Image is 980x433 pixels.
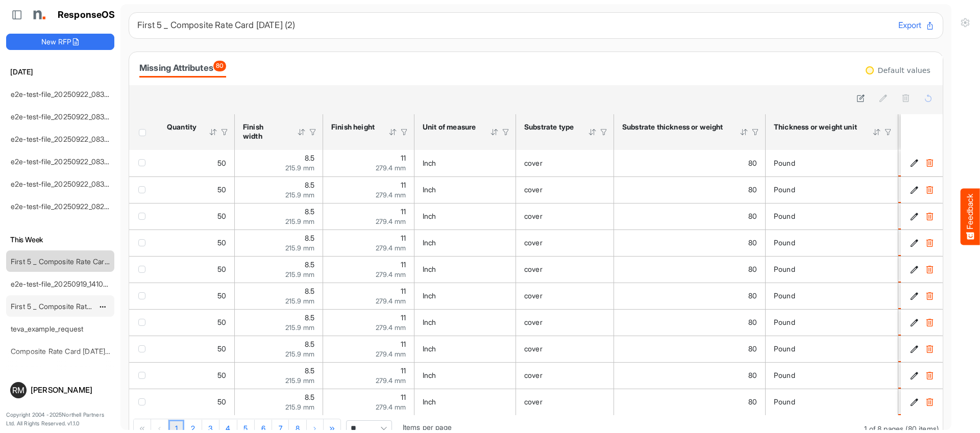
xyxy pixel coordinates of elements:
[423,291,436,300] span: Inch
[909,264,919,274] button: Edit
[909,238,919,248] button: Edit
[516,362,614,389] td: cover is template cell Column Header httpsnorthellcomontologiesmapping-rulesmaterialhassubstratem...
[285,323,314,332] span: 215.9 mm
[864,424,903,433] span: 1 of 8 pages
[129,203,159,230] td: checkbox
[751,128,760,137] div: Filter Icon
[323,283,414,309] td: 11 is template cell Column Header httpsnorthellcomontologiesmapping-rulesmeasurementhasfinishsize...
[11,257,143,266] a: First 5 _ Composite Rate Card [DATE] (2)
[423,238,436,247] span: Inch
[97,302,108,312] button: dropdownbutton
[766,309,898,336] td: Pound is template cell Column Header httpsnorthellcomontologiesmapping-rulesmaterialhasmaterialth...
[414,203,516,230] td: Inch is template cell Column Header httpsnorthellcomontologiesmapping-rulesmeasurementhasunitofme...
[748,397,757,406] span: 80
[414,309,516,336] td: Inch is template cell Column Header httpsnorthellcomontologiesmapping-rulesmeasurementhasunitofme...
[524,265,543,273] span: cover
[414,176,516,203] td: Inch is template cell Column Header httpsnorthellcomontologiesmapping-rulesmeasurementhasunitofme...
[516,203,614,230] td: cover is template cell Column Header httpsnorthellcomontologiesmapping-rulesmaterialhassubstratem...
[11,324,83,333] a: teva_example_request
[323,309,414,336] td: 11 is template cell Column Header httpsnorthellcomontologiesmapping-rulesmeasurementhasfinishsize...
[901,309,945,336] td: 9b10688b-14e4-4b43-83fb-5dcd73ee97c0 is template cell Column Header
[909,317,919,327] button: Edit
[401,287,406,295] span: 11
[423,344,436,353] span: Inch
[235,256,323,283] td: 8.5 is template cell Column Header httpsnorthellcomontologiesmapping-rulesmeasurementhasfinishsiz...
[414,150,516,176] td: Inch is template cell Column Header httpsnorthellcomontologiesmapping-rulesmeasurementhasunitofme...
[924,397,935,407] button: Delete
[58,10,115,20] h1: ResponseOS
[614,203,766,230] td: 80 is template cell Column Header httpsnorthellcomontologiesmapping-rulesmaterialhasmaterialthick...
[774,185,795,194] span: Pound
[285,403,314,411] span: 215.9 mm
[614,283,766,309] td: 80 is template cell Column Header httpsnorthellcomontologiesmapping-rulesmaterialhasmaterialthick...
[909,370,919,380] button: Edit
[766,336,898,362] td: Pound is template cell Column Header httpsnorthellcomontologiesmapping-rulesmaterialhasmaterialth...
[285,191,314,199] span: 215.9 mm
[401,207,406,216] span: 11
[376,376,406,385] span: 279.4 mm
[129,309,159,336] td: checkbox
[924,264,935,274] button: Delete
[901,336,945,362] td: fcf6d4b7-3160-48ed-af1f-1ae39ec055e8 is template cell Column Header
[774,265,795,273] span: Pound
[622,122,726,132] div: Substrate thickness or weight
[909,185,919,195] button: Edit
[217,318,226,326] span: 50
[401,181,406,189] span: 11
[213,61,226,71] span: 80
[414,389,516,415] td: Inch is template cell Column Header httpsnorthellcomontologiesmapping-rulesmeasurementhasunitofme...
[414,362,516,389] td: Inch is template cell Column Header httpsnorthellcomontologiesmapping-rulesmeasurementhasunitofme...
[217,371,226,379] span: 50
[423,397,436,406] span: Inch
[766,150,898,176] td: Pound is template cell Column Header httpsnorthellcomontologiesmapping-rulesmaterialhasmaterialth...
[414,336,516,362] td: Inch is template cell Column Header httpsnorthellcomontologiesmapping-rulesmeasurementhasunitofme...
[308,128,317,137] div: Filter Icon
[285,270,314,278] span: 215.9 mm
[11,202,117,211] a: e2e-test-file_20250922_082953
[599,128,608,137] div: Filter Icon
[401,366,406,375] span: 11
[748,212,757,220] span: 80
[766,176,898,203] td: Pound is template cell Column Header httpsnorthellcomontologiesmapping-rulesmaterialhasmaterialth...
[901,362,945,389] td: edbac911-4791-496a-acb3-cf92c4516154 is template cell Column Header
[305,234,314,242] span: 8.5
[159,283,235,309] td: 50 is template cell Column Header httpsnorthellcomontologiesmapping-rulesorderhasquantity
[235,362,323,389] td: 8.5 is template cell Column Header httpsnorthellcomontologiesmapping-rulesmeasurementhasfinishsiz...
[376,350,406,358] span: 279.4 mm
[305,181,314,189] span: 8.5
[766,203,898,230] td: Pound is template cell Column Header httpsnorthellcomontologiesmapping-rulesmaterialhasmaterialth...
[376,191,406,199] span: 279.4 mm
[235,230,323,256] td: 8.5 is template cell Column Header httpsnorthellcomontologiesmapping-rulesmeasurementhasfinishsiz...
[217,212,226,220] span: 50
[516,230,614,256] td: cover is template cell Column Header httpsnorthellcomontologiesmapping-rulesmaterialhassubstratem...
[305,340,314,348] span: 8.5
[129,283,159,309] td: checkbox
[961,188,980,245] button: Feedback
[11,347,132,355] a: Composite Rate Card [DATE]_smaller
[901,256,945,283] td: 1ac4b3cd-ea13-4278-91c1-4555c7b61300 is template cell Column Header
[524,238,543,247] span: cover
[524,185,543,194] span: cover
[516,256,614,283] td: cover is template cell Column Header httpsnorthellcomontologiesmapping-rulesmaterialhassubstratem...
[217,185,226,194] span: 50
[748,185,757,194] span: 80
[159,256,235,283] td: 50 is template cell Column Header httpsnorthellcomontologiesmapping-rulesorderhasquantity
[766,362,898,389] td: Pound is template cell Column Header httpsnorthellcomontologiesmapping-rulesmaterialhasmaterialth...
[285,244,314,252] span: 215.9 mm
[748,371,757,379] span: 80
[774,318,795,326] span: Pound
[129,150,159,176] td: checkbox
[423,265,436,273] span: Inch
[748,159,757,167] span: 80
[305,393,314,401] span: 8.5
[217,291,226,300] span: 50
[323,336,414,362] td: 11 is template cell Column Header httpsnorthellcomontologiesmapping-rulesmeasurementhasfinishsize...
[11,90,117,98] a: e2e-test-file_20250922_083536
[524,122,575,132] div: Substrate type
[774,344,795,353] span: Pound
[217,344,226,353] span: 50
[11,302,143,311] a: First 5 _ Composite Rate Card [DATE] (2)
[376,244,406,252] span: 279.4 mm
[774,371,795,379] span: Pound
[524,212,543,220] span: cover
